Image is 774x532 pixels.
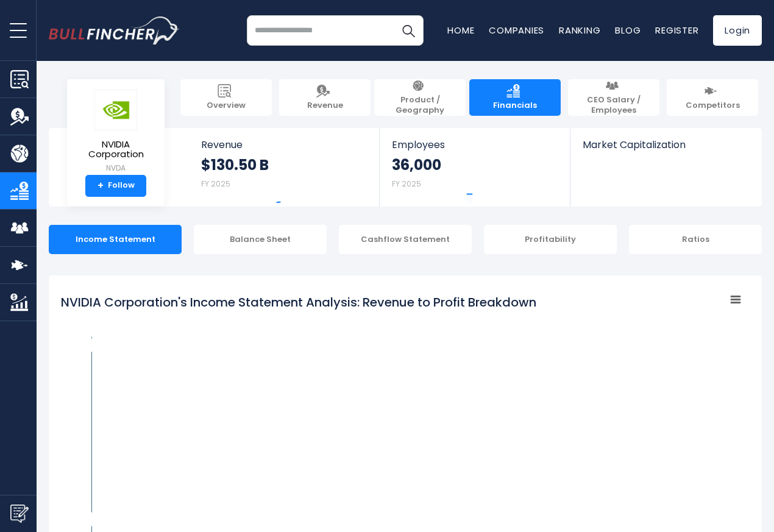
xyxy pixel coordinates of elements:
[339,225,472,254] div: Cashflow Statement
[469,79,561,116] a: Financials
[380,128,569,207] a: Employees 36,000 FY 2025
[667,79,758,116] a: Competitors
[570,128,761,171] a: Market Capitalization
[686,101,740,111] span: Competitors
[392,155,441,174] strong: 36,000
[574,95,653,116] span: CEO Salary / Employees
[201,155,269,174] strong: $130.50 B
[380,95,460,116] span: Product / Geography
[201,139,367,151] span: Revenue
[307,101,343,111] span: Revenue
[49,16,180,44] img: bullfincher logo
[447,24,474,37] a: Home
[713,15,762,46] a: Login
[393,15,424,46] button: Search
[493,101,537,111] span: Financials
[615,24,641,37] a: Blog
[49,16,180,44] a: Go to homepage
[559,24,600,37] a: Ranking
[583,139,748,151] span: Market Capitalization
[194,225,327,254] div: Balance Sheet
[655,24,698,37] a: Register
[201,179,230,189] small: FY 2025
[98,180,104,191] strong: +
[279,79,371,116] a: Revenue
[484,225,617,254] div: Profitability
[77,163,155,174] small: NVDA
[76,89,155,175] a: NVIDIA Corporation NVDA
[629,225,762,254] div: Ratios
[207,101,246,111] span: Overview
[61,294,536,311] tspan: NVIDIA Corporation's Income Statement Analysis: Revenue to Profit Breakdown
[489,24,544,37] a: Companies
[189,128,380,207] a: Revenue $130.50 B FY 2025
[180,79,272,116] a: Overview
[568,79,659,116] a: CEO Salary / Employees
[77,140,155,160] span: NVIDIA Corporation
[392,179,421,189] small: FY 2025
[49,225,182,254] div: Income Statement
[85,175,146,197] a: +Follow
[374,79,466,116] a: Product / Geography
[392,139,557,151] span: Employees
